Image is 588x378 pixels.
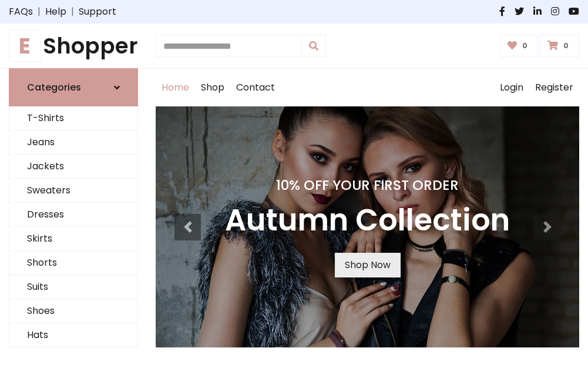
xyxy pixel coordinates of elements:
a: Suits [9,275,137,299]
span: E [9,30,41,62]
a: T-Shirts [9,106,137,131]
h1: Shopper [9,33,138,59]
a: Register [529,69,579,106]
a: Contact [230,69,281,106]
span: 0 [560,41,572,51]
span: | [33,5,45,19]
a: Login [494,69,529,106]
a: Shop [195,69,230,106]
a: Jeans [9,131,137,155]
a: Shop Now [335,253,401,277]
a: 0 [500,35,538,57]
span: 0 [519,41,530,51]
h4: 10% Off Your First Order [225,177,510,193]
h6: Categories [27,82,81,93]
a: Shorts [9,251,137,275]
a: Support [79,5,116,19]
a: Hats [9,323,137,347]
a: Shoes [9,299,137,323]
a: Dresses [9,203,137,227]
a: Jackets [9,155,137,179]
a: Home [156,69,195,106]
span: | [66,5,79,19]
a: EShopper [9,33,138,59]
a: 0 [540,35,579,57]
a: Help [45,5,66,19]
a: FAQs [9,5,33,19]
a: Sweaters [9,179,137,203]
a: Skirts [9,227,137,251]
a: Categories [9,68,138,106]
h3: Autumn Collection [225,203,510,239]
